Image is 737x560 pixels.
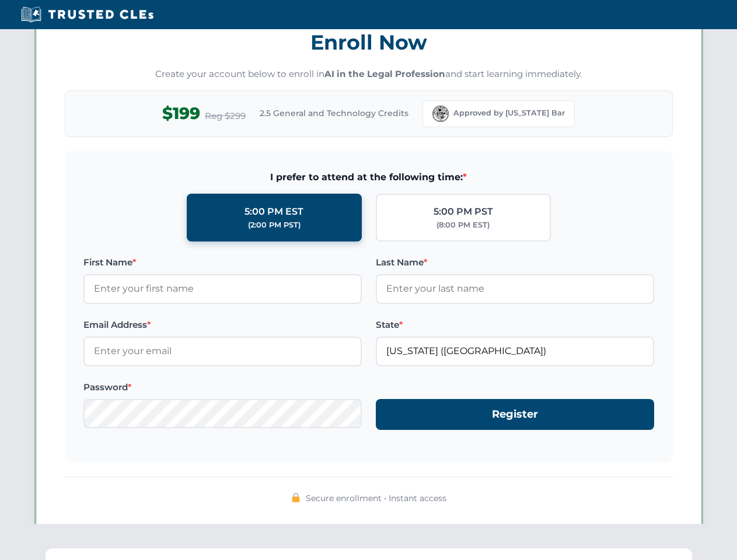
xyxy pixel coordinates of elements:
[83,274,362,303] input: Enter your first name
[162,100,200,127] span: $199
[434,204,493,219] div: 5:00 PM PST
[436,219,490,231] div: (8:00 PM EST)
[83,170,654,185] span: I prefer to attend at the following time:
[83,318,362,332] label: Email Address
[376,256,654,269] label: Last Name
[260,107,408,120] span: 2.5 General and Technology Credits
[376,274,654,303] input: Enter your last name
[244,204,303,219] div: 5:00 PM EST
[453,107,565,119] span: Approved by [US_STATE] Bar
[83,380,362,394] label: Password
[18,6,157,23] img: Trusted CLEs
[83,256,362,269] label: First Name
[306,492,446,505] span: Secure enrollment • Instant access
[376,399,654,430] button: Register
[248,219,301,231] div: (2:00 PM PST)
[83,337,362,366] input: Enter your email
[376,337,654,366] input: Florida (FL)
[376,318,654,332] label: State
[205,109,246,123] span: Reg $299
[65,68,673,81] p: Create your account below to enroll in and start learning immediately.
[65,24,673,61] h3: Enroll Now
[432,106,449,122] img: Florida Bar
[324,68,445,79] strong: AI in the Legal Profession
[291,493,301,502] img: 🔒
